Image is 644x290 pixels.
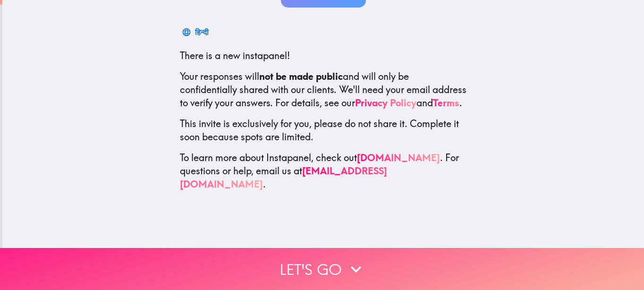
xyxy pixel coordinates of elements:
[259,70,343,82] b: not be made public
[180,23,212,42] button: हिन्दी
[180,165,387,190] a: [EMAIL_ADDRESS][DOMAIN_NAME]
[355,97,416,109] a: Privacy Policy
[433,97,459,109] a: Terms
[195,26,209,39] div: हिन्दी
[357,152,440,163] a: [DOMAIN_NAME]
[180,117,467,144] p: This invite is exclusively for you, please do not share it. Complete it soon because spots are li...
[180,70,467,110] p: Your responses will and will only be confidentially shared with our clients. We'll need your emai...
[180,50,290,61] span: There is a new instapanel!
[180,151,467,191] p: To learn more about Instapanel, check out . For questions or help, email us at .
